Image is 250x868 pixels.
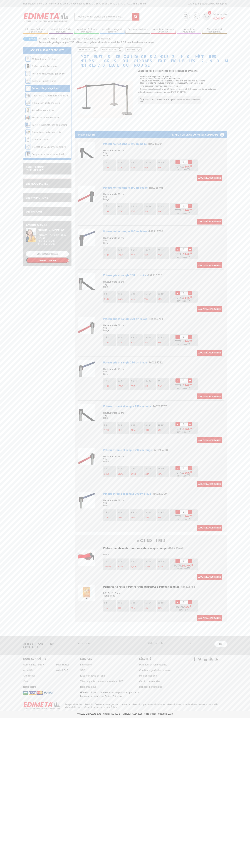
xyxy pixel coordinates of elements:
[139,685,162,688] a: Données personnelles
[197,525,222,531] a: Ajouter à mon panier
[131,385,133,388] span: 97
[131,341,143,344] p: €
[144,293,156,295] p: 16 à 24
[78,360,95,377] img: Poteau gris et sangle 290 cm bleue
[145,98,175,101] strong: EN STOCK, LIVRAISON 3 à 4 jours
[204,14,209,19] img: devis rapide
[190,383,192,386] sup: HT
[187,343,190,345] sup: TTC
[74,13,140,21] input: Rechercher un produit ou une référence...
[197,437,222,443] a: Ajouter à mon panier
[139,663,167,666] a: Paiement en ligne sécurisé
[131,297,133,300] span: 97
[104,210,108,213] span: 114
[172,131,227,138] h3: Etablir un devis ou passer commande
[118,166,129,169] p: €
[25,100,31,106] img: Plaques de porte murales
[32,101,60,104] a: Plaques de porte murales
[148,142,163,146] span: Réf.215704
[188,559,192,563] a: +
[39,37,51,40] a: Accueil
[118,297,121,300] span: 102
[188,209,190,212] span: €
[151,28,176,34] a: Présentoirs Presse et Journaux
[32,57,58,61] a: Matériel pour Élections
[104,341,108,344] span: 114
[118,166,121,169] span: 102
[208,11,211,15] span: 0
[175,160,180,164] a: -
[104,385,116,388] p: €
[188,466,192,470] a: +
[118,210,121,213] span: 102
[74,28,99,34] a: Exposition Grilles et Panneaux
[131,298,143,300] p: €
[104,166,116,169] p: €
[188,291,192,295] a: +
[187,387,190,389] sup: TTC
[131,341,133,344] span: 97
[188,422,192,426] a: +
[177,212,190,215] span: Soit €
[104,254,116,256] p: €
[188,335,192,339] a: +
[131,254,133,257] span: 97
[25,108,31,113] img: Accueil et comptoirs
[80,685,96,688] a: Rejoignez-nous
[103,365,224,375] p: Hauteur totale 98 cm, 9 kg Bleu
[103,186,224,190] div: Poteau noir et sangle 290 cm rouge -
[118,385,121,388] span: 102
[188,160,192,164] a: +
[104,297,108,300] span: 114
[26,251,69,257] a: ON VOUS RAPPELLE ?
[188,340,190,343] span: €
[38,233,69,246] div: 08h30 à 12h30 13h30 à 17h30
[125,48,142,51] a: Imprimer
[153,404,167,408] span: Réf.215707
[25,151,31,157] img: Supports cycles et racks à vélos
[104,293,116,295] p: 1 à 3
[118,254,121,257] span: 102
[144,254,156,256] p: €
[187,299,190,301] sup: TTC
[144,341,156,344] p: €
[171,340,198,346] p: Total
[84,37,115,40] a: Poteaux de guidage files
[175,204,180,208] a: -
[180,168,186,171] span: 136,80
[158,341,169,344] p: €
[49,28,73,34] a: Présentoirs et Porte-brochures
[177,168,190,171] span: Soit €
[177,28,201,34] a: Présentoirs Multimédia
[149,186,164,189] span: Réf.215705
[175,600,180,604] a: -
[138,68,229,107] div: Installation rapide, notice de montage [PERSON_NAME]
[158,293,169,295] p: 25 et +
[104,336,116,339] p: 1 à 3
[38,233,69,239] div: [PERSON_NAME][DATE] au [DATE]
[131,210,143,213] p: €
[80,674,105,677] a: Etablir un devis en ligne
[25,137,31,142] img: Urnes et isoloirs
[25,144,31,149] img: Protection & Sécurité sanitaire
[32,145,66,148] a: Protection & Sécurité sanitaire
[118,380,129,382] p: 4 à 8
[78,317,95,334] img: Poteau gris et sangle 290 cm rouge
[180,212,186,215] span: 136,80
[158,380,169,382] p: 25 et +
[75,69,135,129] img: guidage_215704.jpg
[25,86,31,91] img: Poteaux de guidage files
[171,253,198,259] p: Total
[103,322,224,332] p: Hauteur totale 98 cm 9 kg Rouge
[118,293,129,295] p: 4 à 8
[30,49,64,52] a: Accueil Guidage et Sécurité
[149,230,163,233] span: Réf.215706
[103,404,224,408] div: Poteau chromé et sangle 290 cm noire -
[177,343,190,346] span: Soit €
[183,165,188,168] span: 114
[72,48,230,68] h1: Potelets de guidage sangle 2.90 mètres noirs, gris ou chromés extensibles 2,90 m noires/bleue ou ...
[188,378,192,383] a: +
[188,510,192,514] a: +
[144,380,156,382] p: 16 à 24
[183,340,188,343] span: 114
